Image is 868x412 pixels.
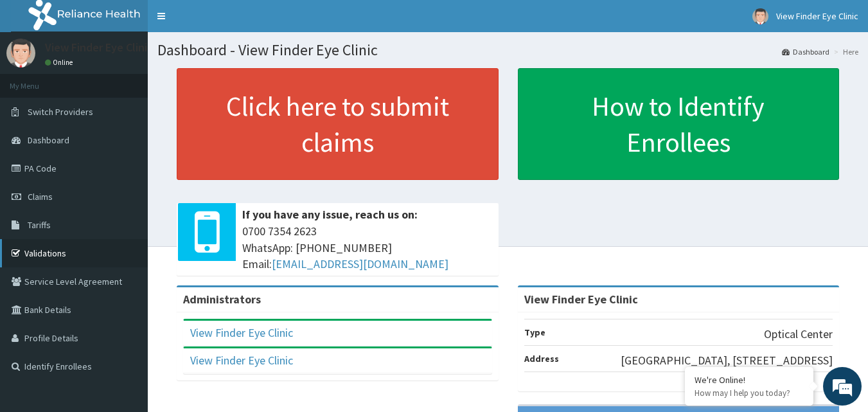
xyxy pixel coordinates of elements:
[6,39,35,67] img: User Image
[183,292,261,307] b: Administrators
[45,42,153,53] p: View Finder Eye Clinic
[45,58,76,67] a: Online
[190,353,293,368] a: View Finder Eye Clinic
[518,68,840,180] a: How to Identify Enrollees
[157,42,858,58] h1: Dashboard - View Finder Eye Clinic
[190,325,293,340] a: View Finder Eye Clinic
[764,326,833,343] p: Optical Center
[524,292,638,307] strong: View Finder Eye Clinic
[831,46,858,57] li: Here
[28,191,53,202] span: Claims
[752,8,768,24] img: User Image
[621,352,833,369] p: [GEOGRAPHIC_DATA], [STREET_ADDRESS]
[28,134,69,146] span: Dashboard
[776,10,858,22] span: View Finder Eye Clinic
[695,388,804,399] p: How may I help you today?
[782,46,829,57] a: Dashboard
[242,207,418,222] b: If you have any issue, reach us on:
[695,374,804,386] div: We're Online!
[242,223,492,273] span: 0700 7354 2623 WhatsApp: [PHONE_NUMBER] Email:
[524,353,559,364] b: Address
[272,256,448,271] a: [EMAIL_ADDRESS][DOMAIN_NAME]
[524,327,545,338] b: Type
[28,219,51,231] span: Tariffs
[177,68,499,180] a: Click here to submit claims
[28,106,93,118] span: Switch Providers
